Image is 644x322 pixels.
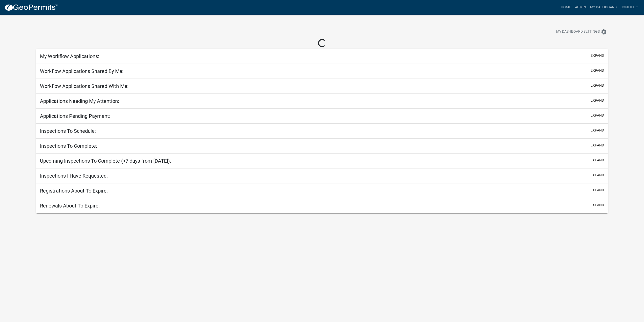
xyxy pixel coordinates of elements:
[591,53,604,58] button: expand
[591,98,604,103] button: expand
[573,3,588,12] a: Admin
[40,68,123,74] h5: Workflow Applications Shared By Me:
[40,158,171,164] h5: Upcoming Inspections To Complete (<7 days from [DATE]):
[601,29,607,35] i: settings
[40,203,100,209] h5: Renewals About To Expire:
[40,173,108,179] h5: Inspections I Have Requested:
[40,98,119,104] h5: Applications Needing My Attention:
[556,29,600,35] span: My Dashboard Settings
[40,128,96,134] h5: Inspections To Schedule:
[591,173,604,178] button: expand
[591,187,604,193] button: expand
[591,68,604,73] button: expand
[591,143,604,148] button: expand
[559,3,573,12] a: Home
[40,83,129,89] h5: Workflow Applications Shared With Me:
[40,113,110,119] h5: Applications Pending Payment:
[591,128,604,133] button: expand
[591,202,604,208] button: expand
[591,158,604,163] button: expand
[40,53,99,59] h5: My Workflow Applications:
[552,27,611,37] button: My Dashboard Settingssettings
[619,3,640,12] a: joneill
[591,83,604,88] button: expand
[40,188,108,194] h5: Registrations About To Expire:
[40,143,97,149] h5: Inspections To Complete:
[591,113,604,118] button: expand
[588,3,619,12] a: My Dashboard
